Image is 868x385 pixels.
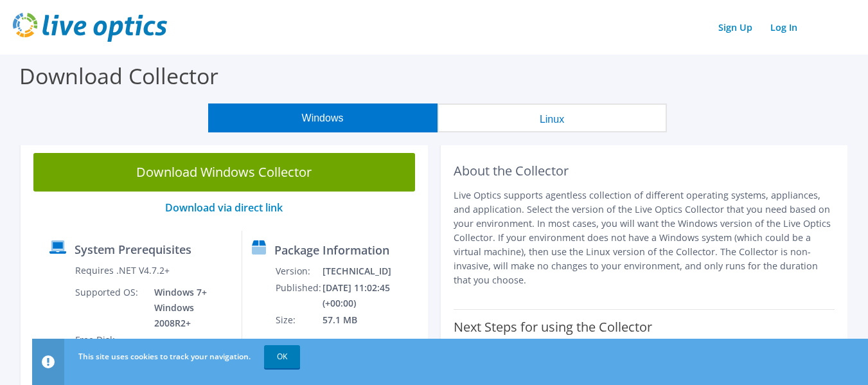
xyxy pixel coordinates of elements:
[19,61,218,91] label: Download Collector
[208,103,438,132] button: Windows
[264,345,300,368] a: OK
[322,263,421,280] td: [TECHNICAL_ID]
[275,263,322,280] td: Version:
[322,280,421,312] td: [DATE] 11:02:45 (+00:00)
[78,351,251,362] span: This site uses cookies to track your navigation.
[454,319,652,335] label: Next Steps for using the Collector
[454,188,835,287] p: Live Optics supports agentless collection of different operating systems, appliances, and applica...
[454,163,835,179] h2: About the Collector
[75,264,170,277] label: Requires .NET V4.7.2+
[13,13,167,42] img: live_optics_svg.svg
[145,332,232,364] td: 5GB
[75,243,191,256] label: System Prerequisites
[275,280,322,312] td: Published:
[33,153,415,192] a: Download Windows Collector
[712,18,759,37] a: Sign Up
[438,103,667,132] button: Linux
[165,201,283,215] a: Download via direct link
[274,244,389,256] label: Package Information
[75,284,145,332] td: Supported OS:
[764,18,804,37] a: Log In
[322,312,421,328] td: 57.1 MB
[275,312,322,328] td: Size:
[75,332,145,364] td: Free Disk Space:
[145,284,232,332] td: Windows 7+ Windows 2008R2+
